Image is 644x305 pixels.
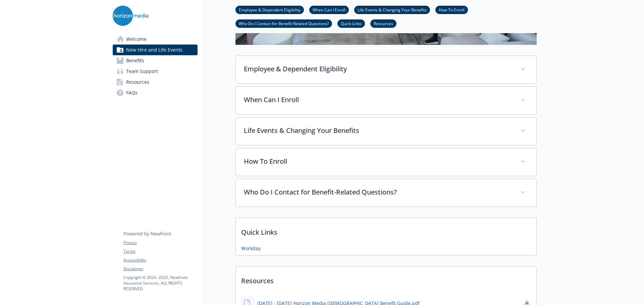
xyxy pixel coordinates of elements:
[113,34,198,45] a: Welcome
[354,6,430,13] a: Life Events & Changing Your Benefits
[126,55,144,66] span: Benefits
[126,66,158,77] span: Team Support
[113,45,198,55] a: New Hire and Life Events
[236,179,536,207] div: Who Do I Contact for Benefit-Related Questions?
[241,245,261,252] a: Workday
[235,20,332,26] a: Who Do I Contact for Benefit-Related Questions?
[123,257,197,263] a: Accessibility
[244,156,512,166] p: How To Enroll
[123,266,197,272] a: Disclaimer
[244,95,512,105] p: When Can I Enroll
[244,187,512,197] p: Who Do I Contact for Benefit-Related Questions?
[113,55,198,66] a: Benefits
[113,66,198,77] a: Team Support
[126,77,149,87] span: Resources
[370,20,396,26] a: Resources
[337,20,365,26] a: Quick Links
[244,64,512,74] p: Employee & Dependent Eligibility
[126,34,147,45] span: Welcome
[123,248,197,254] a: Terms
[435,6,468,13] a: How To Enroll
[123,240,197,246] a: Privacy
[244,126,512,136] p: Life Events & Changing Your Benefits
[236,148,536,176] div: How To Enroll
[236,87,536,114] div: When Can I Enroll
[113,77,198,87] a: Resources
[235,6,304,13] a: Employee & Dependent Eligibility
[236,218,536,243] p: Quick Links
[236,56,536,83] div: Employee & Dependent Eligibility
[113,87,198,98] a: FAQs
[309,6,349,13] a: When Can I Enroll
[236,118,536,145] div: Life Events & Changing Your Benefits
[126,45,182,55] span: New Hire and Life Events
[123,275,197,292] p: Copyright © 2024 - 2025 , Newfront Insurance Services, ALL RIGHTS RESERVED
[236,266,536,291] p: Resources
[126,87,138,98] span: FAQs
